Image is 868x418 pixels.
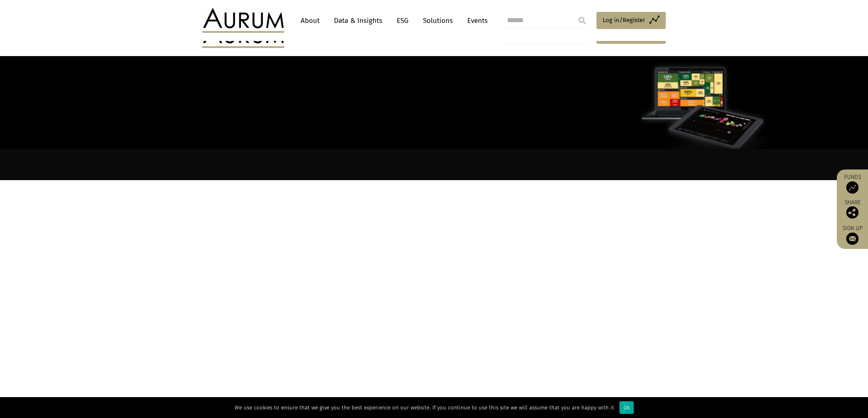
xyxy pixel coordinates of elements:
a: Data & Insights [330,13,386,28]
a: Events [463,13,488,28]
img: Access Funds [846,181,859,194]
img: Aurum [202,8,284,33]
img: Sign up to our newsletter [846,233,859,245]
div: Share [841,200,864,219]
input: Submit [574,12,590,29]
img: Share this post [846,206,859,219]
span: Log in/Register [603,15,645,25]
a: Funds [841,174,864,194]
a: Log in/Register [596,12,666,29]
a: Sign up [841,225,864,245]
div: Ok [619,401,634,414]
a: ESG [393,13,413,28]
a: Solutions [419,13,457,28]
a: About [297,13,324,28]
